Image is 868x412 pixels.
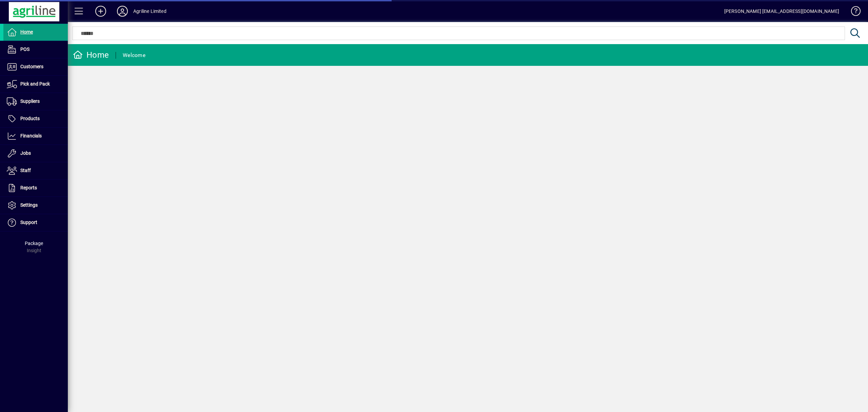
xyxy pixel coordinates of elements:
[3,93,68,110] a: Suppliers
[3,58,68,75] a: Customers
[20,150,31,156] span: Jobs
[20,220,37,225] span: Support
[3,162,68,179] a: Staff
[73,50,109,60] div: Home
[20,81,50,87] span: Pick and Pack
[20,185,37,190] span: Reports
[3,214,68,231] a: Support
[3,180,68,196] a: Reports
[3,110,68,127] a: Products
[112,5,133,17] button: Profile
[90,5,112,17] button: Add
[20,46,29,52] span: POS
[3,197,68,214] a: Settings
[20,202,38,208] span: Settings
[846,1,860,23] a: Knowledge Base
[20,64,43,69] span: Customers
[724,6,839,17] div: [PERSON_NAME] [EMAIL_ADDRESS][DOMAIN_NAME]
[3,76,68,93] a: Pick and Pack
[133,6,166,17] div: Agriline Limited
[3,128,68,145] a: Financials
[20,116,40,121] span: Products
[20,133,42,138] span: Financials
[3,41,68,58] a: POS
[25,241,43,246] span: Package
[123,50,145,61] div: Welcome
[20,98,40,104] span: Suppliers
[20,29,33,35] span: Home
[20,168,31,173] span: Staff
[3,145,68,162] a: Jobs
